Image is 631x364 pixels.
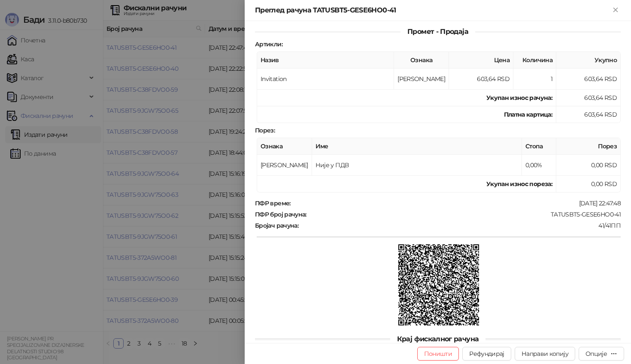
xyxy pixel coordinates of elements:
th: Стопа [522,138,556,155]
strong: Бројач рачуна : [255,222,298,229]
strong: Артикли : [255,40,282,48]
th: Укупно [556,52,621,69]
img: QR код [398,244,479,325]
th: Ознака [257,138,312,155]
td: 1 [513,69,556,90]
th: Количина [513,52,556,69]
td: 0,00 RSD [556,155,621,176]
button: Опције [579,347,624,361]
button: Close [610,5,621,15]
div: Преглед рачуна TATUSBT5-GESE6HO0-41 [255,5,610,15]
td: 603,64 RSD [556,106,621,123]
strong: Укупан износ рачуна : [486,94,552,102]
strong: Укупан износ пореза: [486,180,552,188]
td: Није у ПДВ [312,155,522,176]
strong: ПФР број рачуна : [255,211,306,218]
strong: Порез : [255,126,275,134]
th: Назив [257,52,394,69]
span: Крај фискалног рачуна [390,335,486,343]
div: 41/41ПП [299,222,622,229]
button: Направи копију [515,347,575,361]
td: 603,64 RSD [556,90,621,106]
td: 603,64 RSD [449,69,513,90]
div: [DATE] 22:47:48 [291,199,622,207]
td: 0,00% [522,155,556,176]
div: TATUSBT5-GESE6HO0-41 [307,211,622,218]
th: Цена [449,52,513,69]
span: Промет - Продаја [400,27,475,36]
th: Ознака [394,52,449,69]
td: 603,64 RSD [556,69,621,90]
td: 0,00 RSD [556,176,621,193]
strong: Платна картица : [504,111,552,118]
td: [PERSON_NAME] [394,69,449,90]
td: Invitation [257,69,394,90]
div: Опције [585,350,607,358]
strong: ПФР време : [255,199,291,207]
th: Порез [556,138,621,155]
td: [PERSON_NAME] [257,155,312,176]
th: Име [312,138,522,155]
span: Направи копију [522,350,568,358]
button: Рефундирај [462,347,511,361]
button: Поништи [417,347,459,361]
